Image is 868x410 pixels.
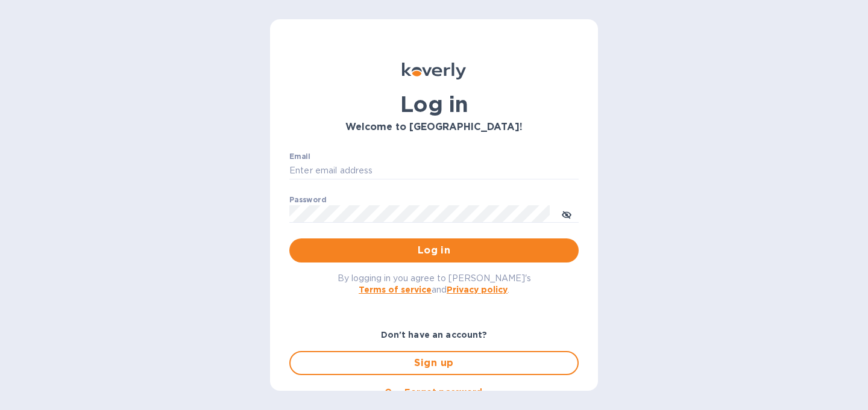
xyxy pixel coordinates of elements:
button: Log in [289,238,579,262]
label: Password [289,196,326,203]
u: Forgot password [404,387,482,397]
h3: Welcome to [GEOGRAPHIC_DATA]! [289,122,579,133]
input: Enter email address [289,162,579,180]
b: Don't have an account? [381,330,488,340]
span: By logging in you agree to [PERSON_NAME]'s and . [338,273,531,294]
img: Koverly [402,63,466,79]
span: Log in [299,243,569,258]
span: Sign up [300,356,568,370]
a: Privacy policy [447,285,508,294]
button: toggle password visibility [555,202,579,226]
label: Email [289,153,310,160]
a: Terms of service [359,285,432,294]
button: Sign up [289,351,579,375]
h1: Log in [289,92,579,117]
